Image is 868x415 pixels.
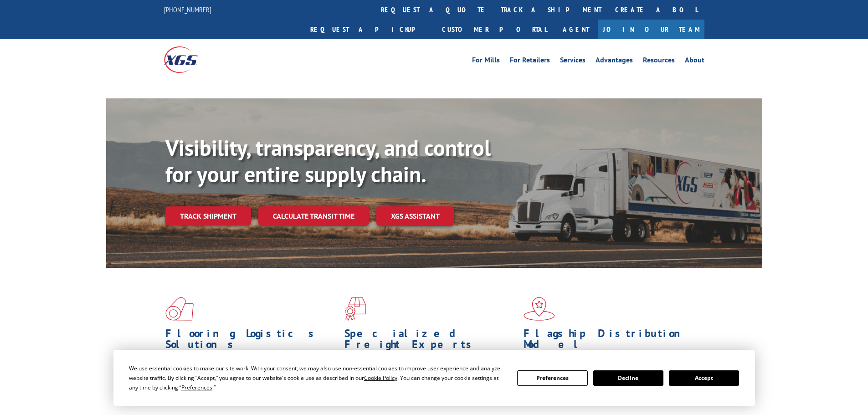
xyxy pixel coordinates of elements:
[685,56,704,67] a: About
[593,370,663,386] button: Decline
[524,297,555,321] img: xgs-icon-flagship-distribution-model-red
[165,328,338,354] h1: Flooring Logistics Solutions
[554,20,598,39] a: Agent
[364,374,397,382] span: Cookie Policy
[643,56,675,67] a: Resources
[598,20,704,39] a: Join Our Team
[344,328,517,354] h1: Specialized Freight Experts
[164,5,211,14] a: [PHONE_NUMBER]
[165,133,491,188] b: Visibility, transparency, and control for your entire supply chain.
[344,297,366,321] img: xgs-icon-focused-on-flooring-red
[435,20,554,39] a: Customer Portal
[510,56,550,67] a: For Retailers
[669,370,739,386] button: Accept
[376,206,454,226] a: XGS ASSISTANT
[472,56,500,67] a: For Mills
[524,328,696,354] h1: Flagship Distribution Model
[596,56,633,67] a: Advantages
[165,297,194,321] img: xgs-icon-total-supply-chain-intelligence-red
[560,56,586,67] a: Services
[181,384,212,391] span: Preferences
[303,20,435,39] a: Request a pickup
[165,206,251,225] a: Track shipment
[129,364,506,392] div: We use essential cookies to make our site work. With your consent, we may also use non-essential ...
[258,206,369,226] a: Calculate transit time
[113,350,755,406] div: Cookie Consent Prompt
[517,370,587,386] button: Preferences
